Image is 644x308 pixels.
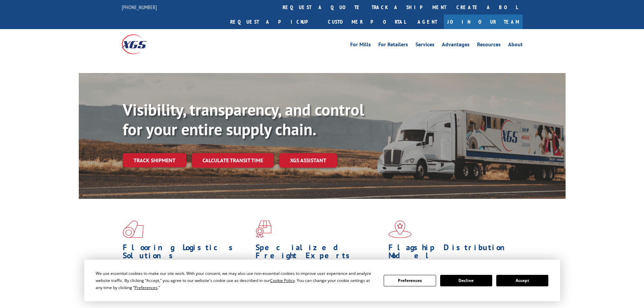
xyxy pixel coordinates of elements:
[123,99,364,140] b: Visibility, transparency, and control for your entire supply chain.
[192,153,274,168] a: Calculate transit time
[96,270,376,291] div: We use essential cookies to make our site work. With your consent, we may also use non-essential ...
[84,260,560,301] div: Cookie Consent Prompt
[388,243,516,263] h1: Flagship Distribution Model
[496,275,548,286] button: Accept
[123,220,144,238] img: xgs-icon-total-supply-chain-intelligence-red
[256,243,383,263] h1: Specialized Freight Experts
[135,285,158,290] span: Preferences
[256,220,271,238] img: xgs-icon-focused-on-flooring-red
[122,4,157,10] a: [PHONE_NUMBER]
[270,278,295,283] span: Cookie Policy
[477,42,501,49] a: Resources
[411,15,444,29] a: Agent
[123,153,186,167] a: Track shipment
[378,42,408,49] a: For Retailers
[415,42,434,49] a: Services
[123,243,251,263] h1: Flooring Logistics Solutions
[508,42,523,49] a: About
[388,220,412,238] img: xgs-icon-flagship-distribution-model-red
[350,42,371,49] a: For Mills
[440,275,492,286] button: Decline
[225,15,323,29] a: Request a pickup
[442,42,470,49] a: Advantages
[384,275,436,286] button: Preferences
[323,15,411,29] a: Customer Portal
[279,153,337,168] a: XGS ASSISTANT
[444,15,523,29] a: Join Our Team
